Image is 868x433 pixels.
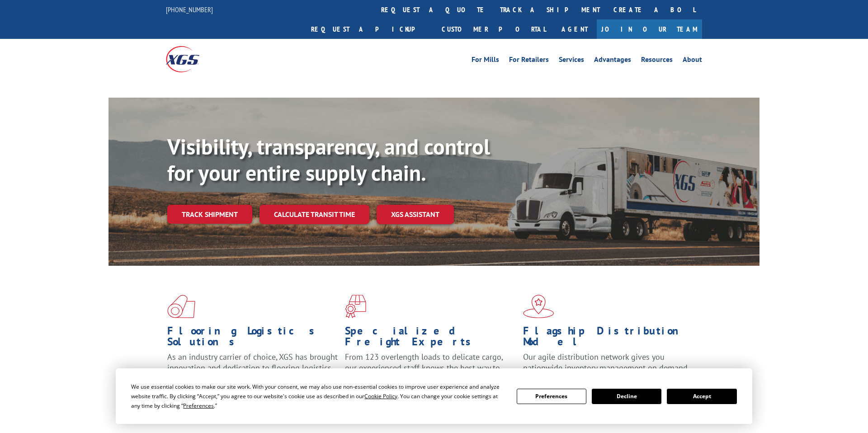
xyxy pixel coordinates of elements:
div: Cookie Consent Prompt [116,368,752,424]
a: For Retailers [509,56,549,66]
b: Visibility, transparency, and control for your entire supply chain. [167,132,490,187]
img: xgs-icon-total-supply-chain-intelligence-red [167,295,195,318]
a: Customer Portal [435,19,552,39]
button: Accept [667,389,736,404]
img: xgs-icon-focused-on-flooring-red [345,295,366,318]
a: Join Our Team [597,19,702,39]
a: Advantages [594,56,631,66]
a: Resources [641,56,673,66]
span: Our agile distribution network gives you nationwide inventory management on demand. [523,352,689,373]
a: XGS ASSISTANT [377,205,454,224]
span: As an industry carrier of choice, XGS has brought innovation and dedication to flooring logistics... [167,352,338,384]
a: Track shipment [167,205,252,224]
p: From 123 overlength loads to delicate cargo, our experienced staff knows the best way to move you... [345,352,516,392]
h1: Flooring Logistics Solutions [167,325,338,352]
a: About [683,56,702,66]
button: Decline [592,389,661,404]
a: Request a pickup [304,19,435,39]
a: Agent [552,19,597,39]
a: Services [559,56,584,66]
span: Preferences [183,402,214,409]
a: Calculate transit time [259,205,369,224]
button: Preferences [517,389,586,404]
a: [PHONE_NUMBER] [166,5,213,14]
a: For Mills [472,56,499,66]
h1: Flagship Distribution Model [523,325,694,352]
span: Cookie Policy [364,392,397,400]
div: We use essential cookies to make our site work. With your consent, we may also use non-essential ... [131,382,505,410]
img: xgs-icon-flagship-distribution-model-red [523,295,554,318]
h1: Specialized Freight Experts [345,325,516,352]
